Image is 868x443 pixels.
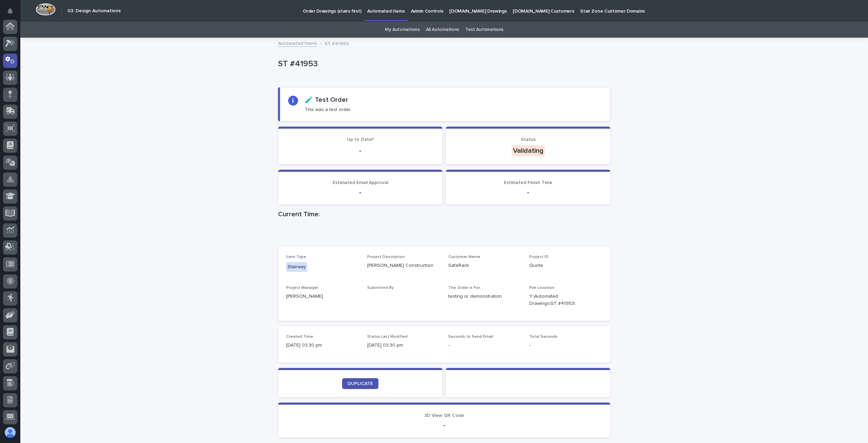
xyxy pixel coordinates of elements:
[333,180,388,185] span: Estimated Email Approval
[278,221,610,246] iframe: Current Time:
[286,255,306,259] span: Item Type
[529,255,549,259] span: Project ID
[67,8,121,14] h2: 03. Design Automations
[465,22,504,38] a: Test Automations
[8,8,17,19] div: Notifications
[504,180,552,185] span: Estimated Finish Time
[286,147,434,155] p: -
[286,335,313,339] span: Created Time
[529,286,554,290] span: File Location
[367,342,440,349] p: [DATE] 03:30 pm
[348,381,373,386] span: DUPLICATE
[448,255,480,259] span: Customer Name
[367,335,408,339] span: Status Last Modified
[529,335,557,339] span: Total Seconds
[286,342,359,349] p: [DATE] 03:30 pm
[3,4,17,18] button: Notifications
[286,293,359,300] p: [PERSON_NAME]
[426,22,459,38] a: All Automations
[448,342,521,349] p: -
[521,137,536,142] span: Status
[448,335,493,339] span: Seconds to Send Email
[286,421,602,429] p: -
[305,96,348,104] h2: 🧪 Test Order
[286,286,318,290] span: Project Manager
[286,262,307,272] div: Stairway
[448,286,483,290] span: This Order is For...
[342,378,378,389] a: DUPLICATE
[424,413,464,418] span: 3D View QR Code
[278,210,610,218] h1: Current Time:
[278,39,317,47] a: Automated Items
[305,107,352,113] p: This was a test order.
[529,293,586,307] : Y:\Automated Drawings\ST #41953\
[529,262,602,269] p: Quote
[529,342,602,349] p: -
[286,188,434,197] p: -
[385,22,420,38] a: My Automations
[454,188,602,197] p: -
[448,262,521,269] p: SafeRack
[448,293,521,300] p: testing or demonstration
[367,286,394,290] span: Submitted By
[324,39,349,47] p: ST #41953
[3,425,17,440] button: users-avatar
[36,3,56,16] img: Workspace Logo
[347,137,374,142] span: Up to Date?
[367,262,440,269] p: [PERSON_NAME] Construction
[512,145,545,156] div: Validating
[367,255,405,259] span: Project Description
[278,59,608,69] p: ST #41953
